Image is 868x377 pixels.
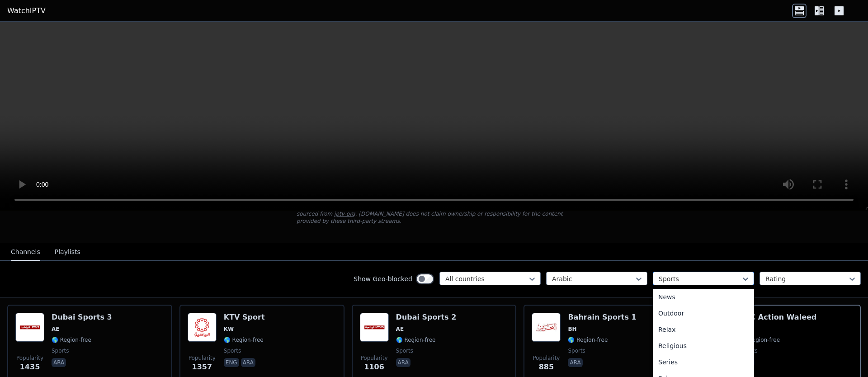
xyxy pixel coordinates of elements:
span: sports [224,347,241,354]
button: Playlists [55,244,80,261]
img: Bahrain Sports 1 [532,313,561,342]
span: 1435 [20,362,40,372]
span: BH [568,325,576,333]
img: Dubai Sports 2 [360,313,389,342]
p: eng [224,358,239,367]
span: 🌎 Region-free [396,336,436,344]
h6: KTV Sport [224,313,265,322]
div: Series [653,354,754,370]
span: AE [52,325,59,333]
span: sports [52,347,69,354]
img: KTV Sport [188,313,217,342]
span: AE [396,325,404,333]
button: Channels [11,244,40,261]
label: Show Geo-blocked [354,274,412,283]
span: 🌎 Region-free [740,336,780,344]
a: iptv-org [334,211,355,217]
p: ara [568,358,582,367]
h6: SSC Action Waleed [740,313,816,322]
span: 🌎 Region-free [224,336,264,344]
div: Religious [653,338,754,354]
span: Popularity [361,354,388,362]
h6: Bahrain Sports 1 [568,313,636,322]
span: 1357 [192,362,212,372]
span: Popularity [189,354,216,362]
p: ara [396,358,410,367]
p: ara [241,358,255,367]
span: KW [224,325,234,333]
span: 🌎 Region-free [52,336,91,344]
span: 885 [539,362,554,372]
span: Popularity [16,354,43,362]
span: 1106 [364,362,384,372]
a: WatchIPTV [7,5,46,16]
span: sports [568,347,585,354]
span: Popularity [533,354,560,362]
h6: Dubai Sports 2 [396,313,457,322]
div: Outdoor [653,305,754,321]
h6: Dubai Sports 3 [52,313,112,322]
div: News [653,289,754,305]
p: [DOMAIN_NAME] does not host or serve any video content directly. All streams available here are s... [297,203,571,225]
span: sports [396,347,413,354]
img: Dubai Sports 3 [15,313,44,342]
p: ara [52,358,66,367]
span: 🌎 Region-free [568,336,608,344]
div: Relax [653,321,754,338]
